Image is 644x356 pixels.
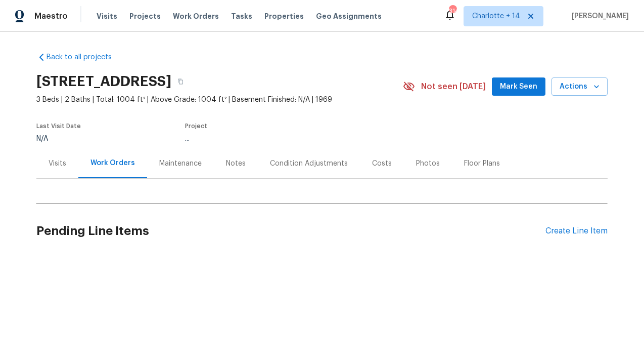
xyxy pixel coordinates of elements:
[34,11,68,21] span: Maestro
[372,159,392,169] div: Costs
[36,135,81,142] div: N/A
[36,52,133,62] a: Back to all projects
[464,159,500,169] div: Floor Plans
[416,159,440,169] div: Photos
[264,11,304,21] span: Properties
[560,81,600,93] span: Actions
[231,13,252,20] span: Tasks
[173,11,219,21] span: Work Orders
[129,11,161,21] span: Projects
[492,77,545,96] button: Mark Seen
[568,11,629,21] span: [PERSON_NAME]
[500,81,537,93] span: Mark Seen
[185,123,207,129] span: Project
[551,77,608,96] button: Actions
[316,11,382,21] span: Geo Assignments
[36,208,545,255] h2: Pending Line Items
[97,11,117,21] span: Visits
[226,159,246,169] div: Notes
[185,135,379,142] div: ...
[171,72,190,91] button: Copy Address
[49,159,66,169] div: Visits
[36,123,81,129] span: Last Visit Date
[545,226,608,236] div: Create Line Item
[159,159,202,169] div: Maintenance
[449,6,456,16] div: 314
[90,158,135,168] div: Work Orders
[270,159,348,169] div: Condition Adjustments
[36,95,403,105] span: 3 Beds | 2 Baths | Total: 1004 ft² | Above Grade: 1004 ft² | Basement Finished: N/A | 1969
[472,11,520,21] span: Charlotte + 14
[421,82,486,92] span: Not seen [DATE]
[36,76,171,87] h2: [STREET_ADDRESS]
